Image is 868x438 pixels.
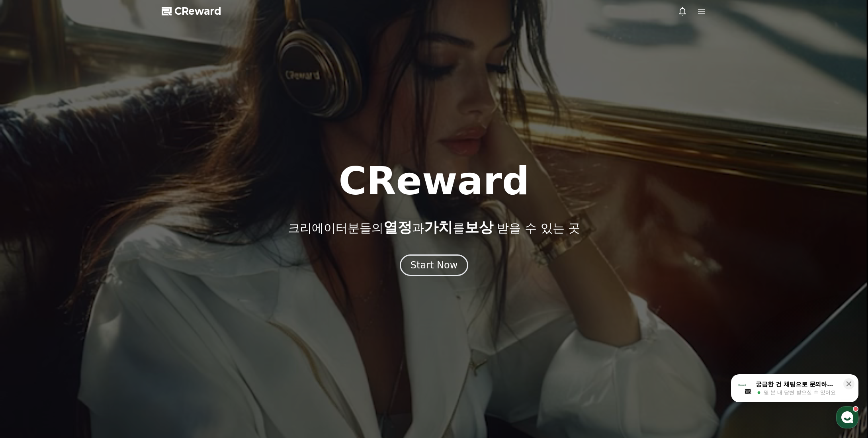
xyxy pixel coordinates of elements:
[400,262,469,270] a: Start Now
[174,5,221,18] span: CReward
[465,219,493,235] span: 보상
[383,219,412,235] span: 열정
[411,259,458,272] div: Start Now
[424,219,453,235] span: 가치
[400,254,469,276] button: Start Now
[338,162,529,200] h1: CReward
[288,219,580,235] p: 크리에이터분들의 과 를 받을 수 있는 곳
[162,5,221,18] a: CReward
